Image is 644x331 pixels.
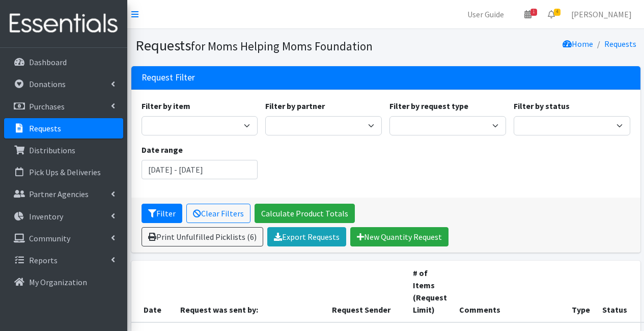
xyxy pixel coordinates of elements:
[326,261,407,322] th: Request Sender
[563,39,593,49] a: Home
[131,261,174,322] th: Date
[4,228,123,249] a: Community
[142,160,258,179] input: January 1, 2011 - December 31, 2011
[516,4,540,24] a: 1
[407,261,453,322] th: # of Items (Request Limit)
[29,277,87,287] p: My Organization
[29,255,58,265] p: Reports
[29,189,89,199] p: Partner Agencies
[4,184,123,204] a: Partner Agencies
[514,100,570,112] label: Filter by status
[142,100,190,112] label: Filter by item
[540,4,563,24] a: 4
[142,72,195,83] h3: Request Filter
[29,233,70,243] p: Community
[267,227,346,246] a: Export Requests
[459,4,512,24] a: User Guide
[350,227,449,246] a: New Quantity Request
[530,9,537,16] span: 1
[174,261,326,322] th: Request was sent by:
[4,118,123,139] a: Requests
[554,9,561,16] span: 4
[4,272,123,292] a: My Organization
[4,250,123,270] a: Reports
[389,100,468,112] label: Filter by request type
[4,74,123,94] a: Donations
[135,37,382,54] h1: Requests
[4,162,123,182] a: Pick Ups & Deliveries
[265,100,325,112] label: Filter by partner
[29,167,101,177] p: Pick Ups & Deliveries
[186,204,250,223] a: Clear Filters
[29,101,65,112] p: Purchases
[29,211,63,222] p: Inventory
[142,204,182,223] button: Filter
[566,261,596,322] th: Type
[29,145,75,155] p: Distributions
[4,96,123,117] a: Purchases
[255,204,355,223] a: Calculate Product Totals
[4,140,123,160] a: Distributions
[29,57,67,67] p: Dashboard
[596,261,639,322] th: Status
[142,144,183,156] label: Date range
[604,39,636,49] a: Requests
[563,4,640,24] a: [PERSON_NAME]
[191,39,373,53] small: for Moms Helping Moms Foundation
[4,7,123,41] img: HumanEssentials
[29,79,66,89] p: Donations
[4,52,123,72] a: Dashboard
[29,123,61,133] p: Requests
[142,227,263,246] a: Print Unfulfilled Picklists (6)
[4,206,123,227] a: Inventory
[453,261,566,322] th: Comments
